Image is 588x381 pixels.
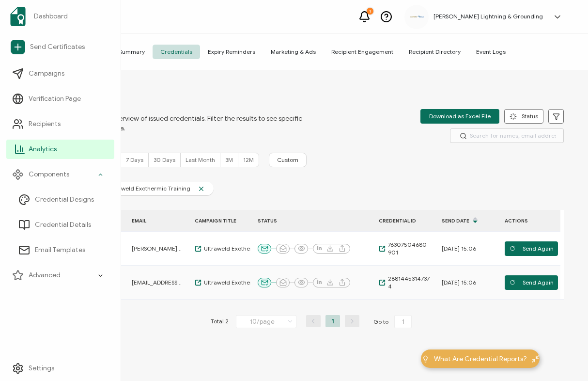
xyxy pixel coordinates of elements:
a: Settings [6,359,114,378]
div: CREDENTIAL ID [371,215,434,226]
span: [EMAIL_ADDRESS][DOMAIN_NAME] [132,279,183,286]
span: Recipient Engagement [324,45,401,59]
div: CAMPAIGN TITLE [187,215,250,226]
span: Send Again [510,275,554,290]
span: Dashboard [34,12,68,21]
span: Download as Excel File [429,109,491,124]
span: 7 Days [126,156,143,163]
a: Verification Page [6,89,114,109]
span: Credential Details [35,220,91,230]
span: Ultraweld Exothermic Training [101,185,198,192]
div: ACTIONS [497,215,560,226]
span: Total 2 [211,315,229,329]
span: You can view an overview of issued credentials. Filter the results to see specific sending histor... [61,114,303,133]
span: Verification Page [29,94,81,104]
span: 76307504680901 [386,241,430,256]
span: Credential Designs [35,195,94,205]
span: [PERSON_NAME][EMAIL_ADDRESS][DOMAIN_NAME] [132,245,183,253]
span: Last Month [186,156,215,163]
button: Send Again [505,241,558,256]
button: Custom [269,153,307,167]
img: sertifier-logomark-colored.svg [10,7,26,26]
a: Analytics [6,140,114,159]
a: Dashboard [6,3,114,30]
div: Send Date [434,212,497,229]
span: 30 Days [154,156,175,163]
a: Recipients [6,114,114,134]
a: Credential Designs [13,190,114,209]
span: Recipient Directory [401,45,468,59]
span: Analytics [29,144,57,154]
span: Ultraweld Exothermic Training [201,279,286,286]
input: Search for names, email addresses, and IDs [450,128,564,143]
span: Components [29,170,69,179]
iframe: Chat Widget [540,334,588,381]
a: 76307504680901 [379,241,430,256]
div: STATUS [250,215,371,226]
img: aadcaf15-e79d-49df-9673-3fc76e3576c2.png [409,15,424,18]
h5: [PERSON_NAME] Lightning & Grounding [433,13,543,20]
span: Expiry Reminders [200,45,263,59]
span: Credentials [153,45,200,59]
span: Email Templates [35,245,85,255]
a: Email Templates [13,240,114,260]
a: Campaigns [6,64,114,83]
span: 3M [225,156,233,163]
div: 1 [367,8,373,15]
span: What Are Credential Reports? [434,354,527,364]
button: Status [504,109,543,124]
span: Recipients [29,119,61,129]
span: Advanced [29,270,61,280]
span: Marketing & Ads [263,45,324,59]
span: 28814453147374 [386,275,430,290]
span: Summary [111,45,153,59]
span: Go to [373,315,414,329]
a: Send Certificates [6,36,114,58]
span: Ultraweld Exothermic Training [201,245,286,253]
a: 28814453147374 [379,275,430,290]
span: [DATE] 15:06 [442,245,476,253]
span: Event Logs [468,45,513,59]
img: minimize-icon.svg [532,355,539,363]
button: Download as Excel File [420,109,499,124]
span: Send Certificates [30,42,85,52]
span: 12M [243,156,254,163]
span: CREDENTIALS [61,104,303,114]
span: Campaigns [29,69,64,79]
span: Custom [277,156,298,164]
span: Settings [29,364,54,373]
a: Credential Details [13,215,114,235]
button: Send Again [505,275,558,290]
span: [DATE] 15:06 [442,279,476,286]
span: Send Again [510,241,554,256]
div: EMAIL [124,215,187,226]
li: 1 [325,315,340,327]
input: Select [236,315,296,328]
